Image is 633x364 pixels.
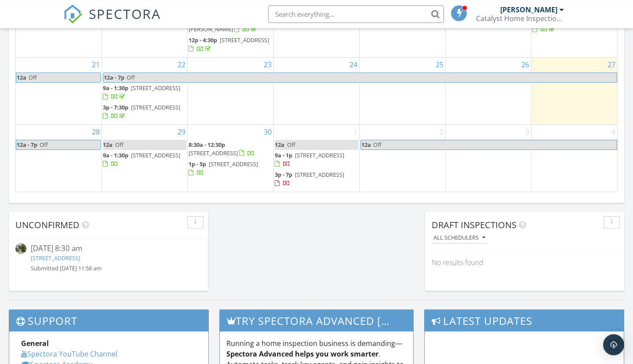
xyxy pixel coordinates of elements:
[21,349,117,359] a: Spectora YouTube Channel
[268,5,444,23] input: Search everything...
[115,141,124,149] span: Off
[275,171,292,178] span: 3p - 7p
[360,57,445,124] td: Go to September 25, 2025
[103,151,128,159] span: 9a - 1:30p
[31,243,186,254] div: [DATE] 8:30 am
[103,84,128,92] span: 9a - 1:30p
[445,57,531,124] td: Go to September 26, 2025
[189,159,272,178] a: 1p - 5p [STREET_ADDRESS]
[189,140,272,159] a: 8:30a - 12:30p [STREET_ADDRESS]
[220,310,414,331] h3: Try spectora advanced [DATE]
[606,58,617,72] a: Go to September 27, 2025
[287,141,295,149] span: Off
[188,57,273,124] td: Go to September 23, 2025
[103,73,125,82] span: 12a - 7p
[176,125,187,139] a: Go to September 29, 2025
[531,124,617,192] td: Go to October 4, 2025
[189,36,269,52] a: 12p - 4:30p [STREET_ADDRESS]
[103,141,113,149] span: 12a
[262,58,273,72] a: Go to September 23, 2025
[189,35,272,54] a: 12p - 4:30p [STREET_ADDRESS]
[273,124,359,192] td: Go to October 1, 2025
[127,73,135,81] span: Off
[425,251,624,274] div: No results found
[295,151,344,159] span: [STREET_ADDRESS]
[209,160,258,168] span: [STREET_ADDRESS]
[29,73,37,81] span: Off
[348,58,359,72] a: Go to September 24, 2025
[361,140,371,149] span: 12a
[189,141,255,157] a: 8:30a - 12:30p [STREET_ADDRESS]
[102,57,187,124] td: Go to September 22, 2025
[16,73,27,82] span: 12a
[189,149,238,157] span: [STREET_ADDRESS]
[103,83,186,102] a: 9a - 1:30p [STREET_ADDRESS]
[532,17,610,33] a: 8:30a - 1p [STREET_ADDRESS]
[131,84,180,92] span: [STREET_ADDRESS]
[176,58,187,72] a: Go to September 22, 2025
[63,4,83,24] img: The Best Home Inspection Software - Spectora
[40,141,48,149] span: Off
[275,151,344,167] a: 9a - 1p [STREET_ADDRESS]
[275,170,358,189] a: 3p - 7p [STREET_ADDRESS]
[220,36,269,44] span: [STREET_ADDRESS]
[189,141,225,149] span: 8:30a - 12:30p
[89,4,161,23] span: SPECTORA
[189,160,206,168] span: 1p - 5p
[275,151,292,159] span: 9a - 1p
[9,310,208,331] h3: Support
[16,140,38,149] span: 12a - 7p
[131,103,180,111] span: [STREET_ADDRESS]
[275,141,284,149] span: 12a
[226,349,378,359] strong: Spectora Advanced helps you work smarter
[15,219,80,231] span: Unconfirmed
[188,124,273,192] td: Go to September 30, 2025
[433,235,485,241] div: All schedulers
[524,125,531,139] a: Go to October 3, 2025
[531,57,617,124] td: Go to September 27, 2025
[352,125,359,139] a: Go to October 1, 2025
[273,57,359,124] td: Go to September 24, 2025
[63,12,161,30] a: SPECTORA
[90,58,102,72] a: Go to September 21, 2025
[275,150,358,169] a: 9a - 1p [STREET_ADDRESS]
[31,264,186,273] div: Submitted [DATE] 11:58 am
[31,254,80,262] a: [STREET_ADDRESS]
[21,339,49,348] strong: General
[438,125,445,139] a: Go to October 2, 2025
[373,141,382,149] span: Off
[445,124,531,192] td: Go to October 3, 2025
[603,334,624,355] div: Open Intercom Messenger
[295,171,344,178] span: [STREET_ADDRESS]
[90,125,102,139] a: Go to September 28, 2025
[103,103,128,111] span: 3p - 7:30p
[189,160,258,176] a: 1p - 5p [STREET_ADDRESS]
[15,243,201,273] a: [DATE] 8:30 am [STREET_ADDRESS] Submitted [DATE] 11:58 am
[103,150,186,169] a: 9a - 1:30p [STREET_ADDRESS]
[102,124,187,192] td: Go to September 29, 2025
[103,151,180,167] a: 9a - 1:30p [STREET_ADDRESS]
[360,124,445,192] td: Go to October 2, 2025
[103,102,186,121] a: 3p - 7:30p [STREET_ADDRESS]
[103,103,180,120] a: 3p - 7:30p [STREET_ADDRESS]
[16,124,102,192] td: Go to September 28, 2025
[15,243,26,254] img: streetview
[610,125,617,139] a: Go to October 4, 2025
[16,57,102,124] td: Go to September 21, 2025
[500,5,557,14] div: [PERSON_NAME]
[425,310,624,331] h3: Latest Updates
[275,171,344,187] a: 3p - 7p [STREET_ADDRESS]
[520,58,531,72] a: Go to September 26, 2025
[476,14,564,23] div: Catalyst Home Inspections LLC
[103,84,180,100] a: 9a - 1:30p [STREET_ADDRESS]
[432,232,487,244] button: All schedulers
[262,125,273,139] a: Go to September 30, 2025
[434,58,445,72] a: Go to September 25, 2025
[432,219,517,231] span: Draft Inspections
[189,36,217,44] span: 12p - 4:30p
[131,151,180,159] span: [STREET_ADDRESS]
